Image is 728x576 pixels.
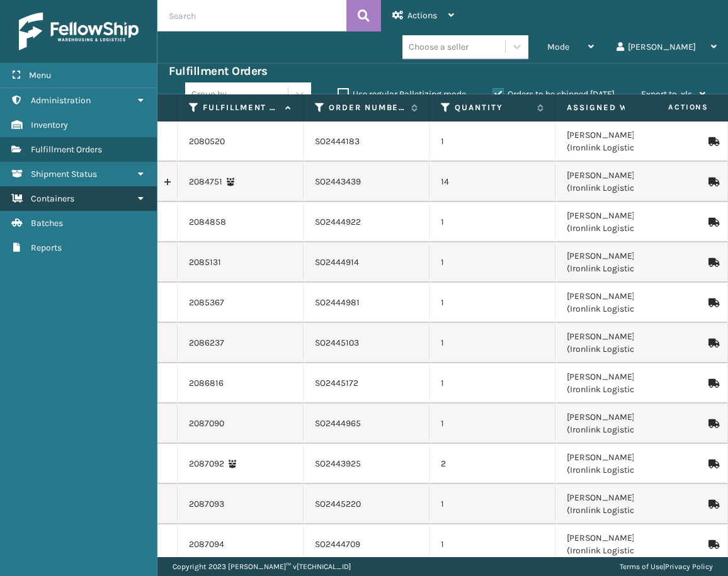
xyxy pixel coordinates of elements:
[31,218,63,229] span: Batches
[555,323,681,363] td: [PERSON_NAME] (Ironlink Logistics)
[708,460,716,468] i: Mark as Shipped
[708,339,716,347] i: Mark as Shipped
[304,242,429,283] td: SO2444914
[189,377,224,390] a: 2086816
[708,379,716,388] i: Mark as Shipped
[555,202,681,242] td: [PERSON_NAME] (Ironlink Logistics)
[617,31,717,63] div: [PERSON_NAME]
[429,162,555,202] td: 14
[191,88,227,101] div: Group by
[555,242,681,283] td: [PERSON_NAME] (Ironlink Logistics)
[189,458,224,470] a: 2087092
[429,283,555,323] td: 1
[409,40,469,54] div: Choose a seller
[547,42,569,52] span: Mode
[189,256,221,269] a: 2085131
[665,562,713,571] a: Privacy Policy
[555,283,681,323] td: [PERSON_NAME] (Ironlink Logistics)
[304,283,429,323] td: SO2444981
[304,363,429,404] td: SO2445172
[555,524,681,565] td: [PERSON_NAME] (Ironlink Logistics)
[429,444,555,484] td: 2
[429,121,555,162] td: 1
[29,70,51,81] span: Menu
[429,323,555,363] td: 1
[304,444,429,484] td: SO2443925
[429,242,555,283] td: 1
[189,135,225,148] a: 2080520
[31,193,74,204] span: Containers
[708,500,716,509] i: Mark as Shipped
[429,484,555,524] td: 1
[189,176,222,188] a: 2084751
[338,89,466,99] label: Use regular Palletizing mode
[429,404,555,444] td: 1
[304,162,429,202] td: SO2443439
[329,102,405,113] label: Order Number
[173,557,351,576] p: Copyright 2023 [PERSON_NAME]™ v [TECHNICAL_ID]
[555,363,681,404] td: [PERSON_NAME] (Ironlink Logistics)
[555,404,681,444] td: [PERSON_NAME] (Ironlink Logistics)
[455,102,531,113] label: Quantity
[708,298,716,307] i: Mark as Shipped
[429,524,555,565] td: 1
[169,64,267,79] h3: Fulfillment Orders
[708,178,716,186] i: Mark as Shipped
[429,363,555,404] td: 1
[31,242,62,253] span: Reports
[429,202,555,242] td: 1
[31,169,97,179] span: Shipment Status
[203,102,279,113] label: Fulfillment Order Id
[189,337,224,349] a: 2086237
[31,120,68,130] span: Inventory
[708,419,716,428] i: Mark as Shipped
[189,417,224,430] a: 2087090
[407,10,437,21] span: Actions
[31,95,91,106] span: Administration
[19,13,139,50] img: logo
[620,557,713,576] div: |
[31,144,102,155] span: Fulfillment Orders
[708,258,716,267] i: Mark as Shipped
[304,484,429,524] td: SO2445220
[304,404,429,444] td: SO2444965
[189,216,226,229] a: 2084858
[555,121,681,162] td: [PERSON_NAME] (Ironlink Logistics)
[708,137,716,146] i: Mark as Shipped
[492,89,615,99] label: Orders to be shipped [DATE]
[555,484,681,524] td: [PERSON_NAME] (Ironlink Logistics)
[555,444,681,484] td: [PERSON_NAME] (Ironlink Logistics)
[641,89,692,99] span: Export to .xls
[628,97,716,118] span: Actions
[189,296,224,309] a: 2085367
[304,524,429,565] td: SO2444709
[555,162,681,202] td: [PERSON_NAME] (Ironlink Logistics)
[620,562,663,571] a: Terms of Use
[708,540,716,549] i: Mark as Shipped
[189,498,224,511] a: 2087093
[189,538,224,551] a: 2087094
[708,218,716,227] i: Mark as Shipped
[304,202,429,242] td: SO2444922
[304,323,429,363] td: SO2445103
[304,121,429,162] td: SO2444183
[567,102,657,113] label: Assigned Warehouse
